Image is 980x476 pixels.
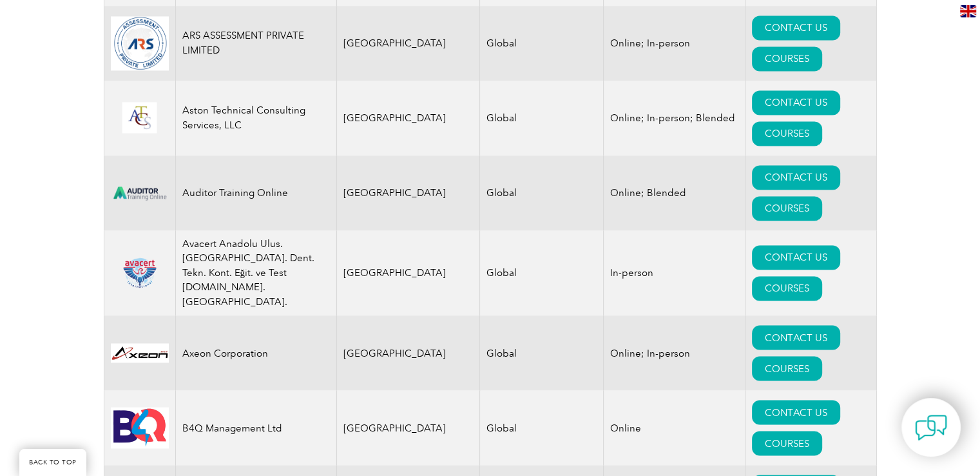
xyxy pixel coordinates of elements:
img: 9db4b902-10da-eb11-bacb-002248158a6d-logo.jpg [111,407,169,448]
img: 28820fe6-db04-ea11-a811-000d3a793f32-logo.jpg [111,343,169,362]
td: Global [480,155,604,230]
a: COURSES [752,46,822,71]
td: Global [480,81,604,155]
td: Global [480,390,604,465]
img: 509b7a2e-6565-ed11-9560-0022481565fd-logo.png [111,16,169,70]
img: en [960,5,976,17]
td: Online [604,390,745,465]
td: Avacert Anadolu Ulus. [GEOGRAPHIC_DATA]. Dent. Tekn. Kont. Eğit. ve Test [DOMAIN_NAME]. [GEOGRAPH... [175,230,336,316]
a: CONTACT US [752,325,840,350]
a: BACK TO TOP [19,449,86,476]
td: Global [480,6,604,81]
td: Aston Technical Consulting Services, LLC [175,81,336,155]
a: COURSES [752,196,822,221]
a: CONTACT US [752,245,840,270]
td: Auditor Training Online [175,155,336,230]
a: CONTACT US [752,90,840,115]
img: d024547b-a6e0-e911-a812-000d3a795b83-logo.png [111,178,169,207]
a: COURSES [752,356,822,381]
td: [GEOGRAPHIC_DATA] [336,81,480,155]
img: ce24547b-a6e0-e911-a812-000d3a795b83-logo.png [111,102,169,134]
td: ARS ASSESSMENT PRIVATE LIMITED [175,6,336,81]
td: Online; Blended [604,155,745,230]
a: CONTACT US [752,165,840,190]
td: In-person [604,230,745,316]
td: [GEOGRAPHIC_DATA] [336,315,480,390]
a: CONTACT US [752,400,840,424]
a: COURSES [752,431,822,455]
td: Global [480,230,604,316]
td: Online; In-person [604,6,745,81]
td: [GEOGRAPHIC_DATA] [336,390,480,465]
td: Global [480,315,604,390]
td: Axeon Corporation [175,315,336,390]
td: [GEOGRAPHIC_DATA] [336,230,480,316]
td: Online; In-person [604,315,745,390]
a: COURSES [752,276,822,301]
a: CONTACT US [752,15,840,40]
td: [GEOGRAPHIC_DATA] [336,155,480,230]
td: B4Q Management Ltd [175,390,336,465]
a: COURSES [752,121,822,146]
img: contact-chat.png [915,412,947,444]
img: 815efeab-5b6f-eb11-a812-00224815377e-logo.png [111,257,169,288]
td: [GEOGRAPHIC_DATA] [336,6,480,81]
td: Online; In-person; Blended [604,81,745,155]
